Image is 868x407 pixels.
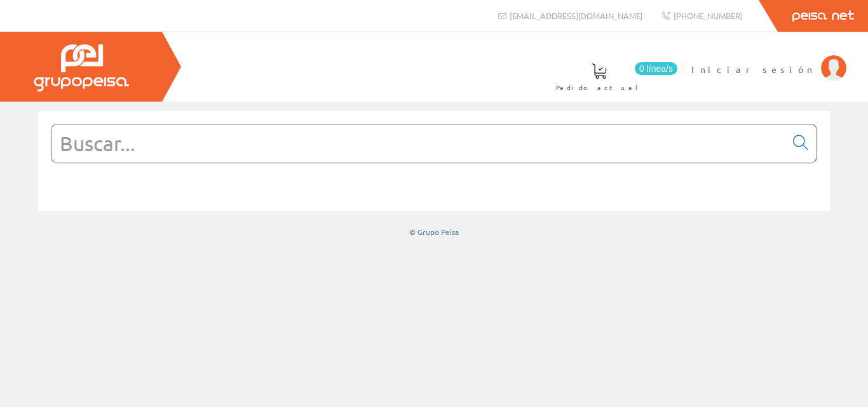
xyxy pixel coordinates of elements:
span: [EMAIL_ADDRESS][DOMAIN_NAME] [510,10,642,21]
span: [PHONE_NUMBER] [674,10,743,21]
img: Grupo Peisa [34,44,129,91]
div: © Grupo Peisa [38,227,830,237]
span: Iniciar sesión [691,63,815,76]
a: Iniciar sesión [691,53,846,65]
span: Pedido actual [556,81,642,94]
span: 0 línea/s [635,62,677,75]
input: Buscar... [51,124,785,163]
